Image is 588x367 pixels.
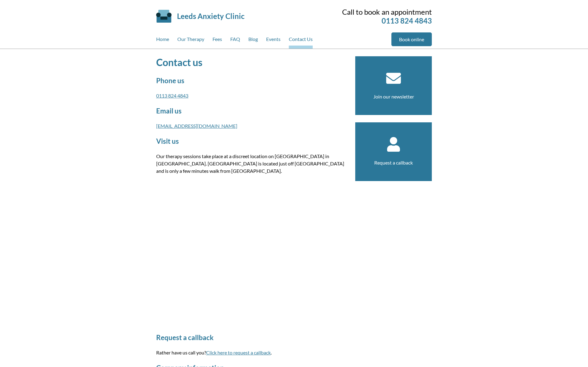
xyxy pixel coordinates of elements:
iframe: Google Maps showing our location [156,182,348,320]
a: 0113 824 4843 [156,93,188,98]
h2: Phone us [156,76,348,85]
a: Events [266,32,281,49]
a: [EMAIL_ADDRESS][DOMAIN_NAME] [156,123,237,129]
a: 0113 824 4843 [382,16,432,25]
a: Join our newsletter [373,94,414,99]
p: Our therapy sessions take place at a discreet location on [GEOGRAPHIC_DATA] in [GEOGRAPHIC_DATA].... [156,153,348,175]
a: Book online [391,32,432,46]
a: Our Therapy [177,32,204,49]
a: Request a callback [374,160,413,165]
a: Leeds Anxiety Clinic [177,12,244,20]
a: Fees [213,32,222,49]
a: Contact Us [289,32,313,49]
p: Rather have us call you? . [156,349,348,356]
h2: Email us [156,107,348,115]
h2: Visit us [156,137,348,145]
a: Home [156,32,169,49]
a: Blog [248,32,258,49]
h2: Request a callback [156,333,348,342]
a: FAQ [230,32,240,49]
a: Click here to request a callback [206,350,271,355]
h1: Contact us [156,56,348,68]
